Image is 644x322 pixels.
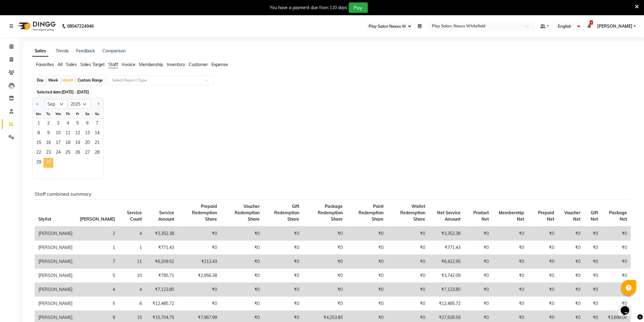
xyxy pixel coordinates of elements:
[602,269,631,283] td: ₹0
[34,158,44,168] div: Monday, September 29, 2025
[35,241,76,255] td: [PERSON_NAME]
[189,62,208,67] span: Customer
[92,138,102,148] span: 21
[346,241,387,255] td: ₹0
[61,76,75,85] div: Month
[429,283,464,297] td: ₹7,123.80
[584,269,602,283] td: ₹0
[178,283,220,297] td: ₹0
[192,204,217,222] span: Prepaid Redemption Share
[44,148,53,158] span: 23
[464,226,493,241] td: ₹0
[584,241,602,255] td: ₹0
[139,62,163,67] span: Membership
[602,255,631,269] td: ₹0
[34,129,44,138] span: 8
[53,138,63,148] div: Wednesday, September 17, 2025
[602,297,631,311] td: ₹0
[221,283,263,297] td: ₹0
[127,210,142,222] span: Service Count
[44,129,53,138] div: Tuesday, September 9, 2025
[591,210,598,222] span: Gift Net
[263,226,303,241] td: ₹0
[92,129,102,138] span: 14
[387,269,429,283] td: ₹0
[76,255,119,269] td: 7
[359,204,383,222] span: Point Redemption Share
[92,129,102,138] div: Sunday, September 14, 2025
[44,158,53,168] span: 30
[96,99,101,109] button: Next month
[387,241,429,255] td: ₹0
[178,269,220,283] td: ₹2,956.38
[44,119,53,129] span: 2
[35,269,76,283] td: [PERSON_NAME]
[437,210,461,222] span: Net Service Amount
[73,148,82,158] div: Friday, September 26, 2025
[92,148,102,158] span: 28
[73,129,82,138] span: 12
[80,216,115,222] span: [PERSON_NAME]
[76,269,119,283] td: 5
[108,62,118,67] span: Staff
[76,48,95,54] a: Feedback
[82,148,92,158] div: Saturday, September 27, 2025
[609,210,627,222] span: Package Net
[63,119,73,129] span: 4
[597,23,632,30] span: [PERSON_NAME]
[387,283,429,297] td: ₹0
[76,241,119,255] td: 1
[558,255,584,269] td: ₹0
[602,283,631,297] td: ₹0
[178,297,220,311] td: ₹0
[587,23,591,29] a: 4
[122,62,135,67] span: Invoice
[63,148,73,158] div: Thursday, September 25, 2025
[76,283,119,297] td: 4
[63,138,73,148] span: 18
[34,119,44,129] span: 1
[492,283,528,297] td: ₹0
[82,138,92,148] span: 20
[35,99,40,109] button: Previous month
[387,255,429,269] td: ₹0
[270,5,348,11] div: You have a payment due from 110 days
[34,138,44,148] div: Monday, September 15, 2025
[92,138,102,148] div: Sunday, September 21, 2025
[58,62,62,67] span: All
[558,283,584,297] td: ₹0
[44,138,53,148] div: Tuesday, September 16, 2025
[618,298,638,316] iframe: chat widget
[528,283,558,297] td: ₹0
[34,158,44,168] span: 29
[34,138,44,148] span: 15
[303,283,346,297] td: ₹0
[528,226,558,241] td: ₹0
[528,297,558,311] td: ₹0
[34,129,44,138] div: Monday, September 8, 2025
[53,148,63,158] span: 24
[558,241,584,255] td: ₹0
[318,204,343,222] span: Package Redemption Share
[221,297,263,311] td: ₹0
[92,148,102,158] div: Sunday, September 28, 2025
[178,226,220,241] td: ₹0
[76,226,119,241] td: 2
[429,226,464,241] td: ₹3,352.38
[119,226,145,241] td: 4
[16,18,57,35] img: logo
[44,138,53,148] span: 16
[119,255,145,269] td: 11
[263,241,303,255] td: ₹0
[53,129,63,138] span: 10
[602,226,631,241] td: ₹0
[558,269,584,283] td: ₹0
[303,241,346,255] td: ₹0
[45,100,68,109] select: Select month
[35,191,631,197] h6: Staff combined summary
[82,119,92,129] span: 6
[303,226,346,241] td: ₹0
[36,62,54,67] span: Favorites
[73,138,82,148] span: 19
[492,255,528,269] td: ₹0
